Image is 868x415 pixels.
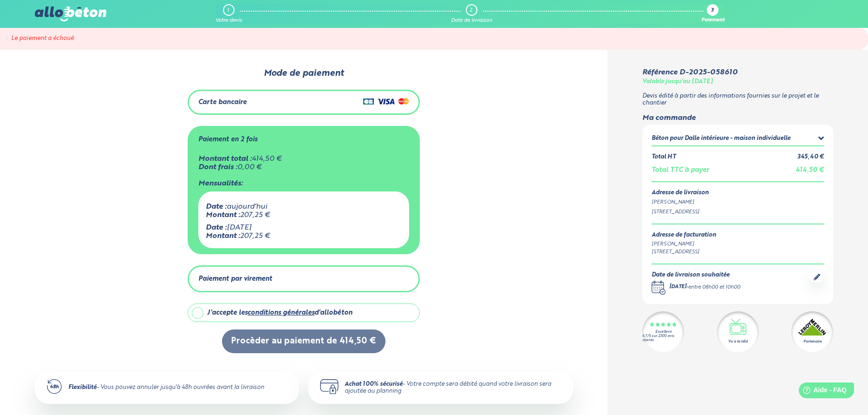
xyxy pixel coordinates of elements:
[803,339,822,344] div: Partenaire
[652,190,824,197] div: Adresse de livraison
[345,381,403,387] strong: Achat 100% sécurisé
[652,248,716,256] div: [STREET_ADDRESS]
[652,272,740,279] div: Date de livraison souhaitée
[206,203,402,211] div: aujourd'hui
[655,330,672,334] div: Excellent
[206,211,240,219] span: Montant :
[652,134,824,145] summary: Béton pour Dalle intérieure - maison individuelle
[642,68,737,77] div: Référence D-2025-058610
[470,7,472,13] div: 2
[206,232,240,240] span: Montant :
[206,203,227,211] span: Date :
[68,384,264,391] div: - Vous pouvez annuler jusqu'à 48h ouvrées avant la livraison
[198,99,247,106] div: Carte bancaire
[68,384,97,390] strong: Flexibilité
[669,283,740,291] div: -
[785,379,858,405] iframe: Help widget launcher
[652,135,790,142] div: Béton pour Dalle intérieure - maison individuelle
[652,166,709,174] div: Total TTC à payer
[345,381,561,395] div: - Votre compte sera débité quand votre livraison sera ajoutée au planning
[642,334,684,343] div: 4.7/5 sur 2300 avis clients
[198,164,237,171] span: Dont frais :
[206,224,402,232] div: [DATE]
[11,35,857,42] div: Le paiement a échoué
[652,198,824,206] div: [PERSON_NAME]
[642,93,833,106] p: Devis édité à partir des informations fournies sur le projet et le chantier
[207,309,352,317] div: J'accepte les d'allobéton
[728,339,748,344] div: Vu à la télé
[35,7,106,21] img: allobéton
[688,283,740,291] div: entre 08h00 et 10h00
[198,155,252,163] span: Montant total :
[701,18,724,24] div: Paiement
[248,310,314,316] a: conditions générales
[652,208,824,216] div: [STREET_ADDRESS]
[652,240,716,248] div: [PERSON_NAME]
[652,154,676,161] div: Total HT
[198,163,409,171] div: 0,00 €
[206,224,227,231] span: Date :
[215,4,242,24] a: 1 Votre devis
[198,180,243,187] span: Mensualités:
[227,7,229,13] div: 1
[652,232,716,239] div: Adresse de facturation
[206,211,402,219] div: 207,25 €
[796,167,824,173] span: 414,50 €
[198,155,409,163] div: 414,50 €
[451,4,492,24] a: 2 Date de livraison
[701,4,724,24] a: 3 Paiement
[451,18,492,24] div: Date de livraison
[363,96,409,107] img: Cartes de crédit
[642,79,713,86] div: Valable jusqu'au [DATE]
[669,283,686,291] div: [DATE]
[222,329,385,353] button: Procèder au paiement de 414,50 €
[198,275,272,283] div: Paiement par virement
[215,18,242,24] div: Votre devis
[797,154,824,161] div: 345,40 €
[206,232,402,240] div: 207,25 €
[143,68,465,79] div: Mode de paiement
[711,8,714,14] div: 3
[198,136,257,144] div: Paiement en 2 fois
[642,114,833,122] div: Ma commande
